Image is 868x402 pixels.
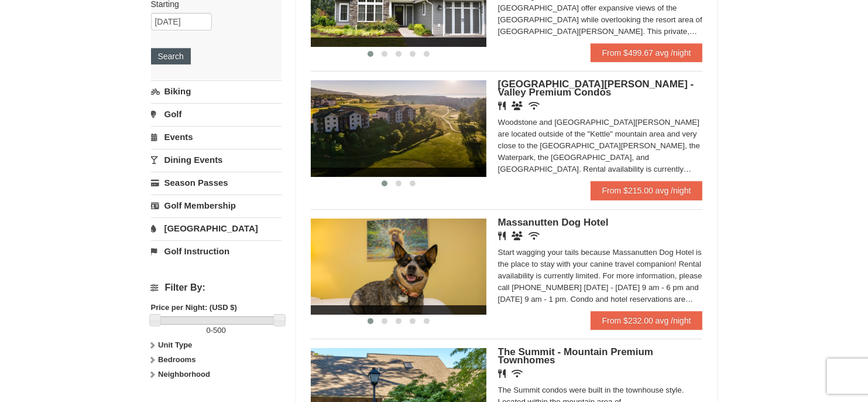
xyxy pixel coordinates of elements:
label: - [151,325,282,336]
span: The Summit - Mountain Premium Townhomes [498,346,653,366]
button: Search [151,48,191,64]
i: Banquet Facilities [512,101,523,110]
span: Massanutten Dog Hotel [498,217,609,228]
a: Biking [151,80,282,102]
i: Restaurant [498,231,506,240]
a: Dining Events [151,149,282,171]
i: Restaurant [498,369,506,378]
a: From $499.67 avg /night [591,43,703,62]
a: Events [151,126,282,148]
div: Woodstone and [GEOGRAPHIC_DATA][PERSON_NAME] are located outside of the "Kettle" mountain area an... [498,117,703,175]
a: [GEOGRAPHIC_DATA] [151,217,282,239]
span: 500 [213,326,226,335]
a: Season Passes [151,172,282,193]
span: [GEOGRAPHIC_DATA][PERSON_NAME] - Valley Premium Condos [498,79,694,98]
a: Golf [151,103,282,125]
a: From $232.00 avg /night [591,311,703,330]
a: From $215.00 avg /night [591,181,703,200]
i: Wireless Internet (free) [529,231,540,240]
i: Banquet Facilities [512,231,523,240]
strong: Bedrooms [158,355,195,364]
div: Start wagging your tails because Massanutten Dog Hotel is the place to stay with your canine trav... [498,247,703,305]
strong: Unit Type [158,340,192,349]
a: Golf Membership [151,195,282,216]
i: Wireless Internet (free) [512,369,523,378]
i: Restaurant [498,101,506,110]
span: 0 [207,326,211,335]
strong: Price per Night: (USD $) [151,303,237,312]
strong: Neighborhood [158,370,210,379]
i: Wireless Internet (free) [529,101,540,110]
h4: Filter By: [151,282,282,293]
a: Golf Instruction [151,240,282,262]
